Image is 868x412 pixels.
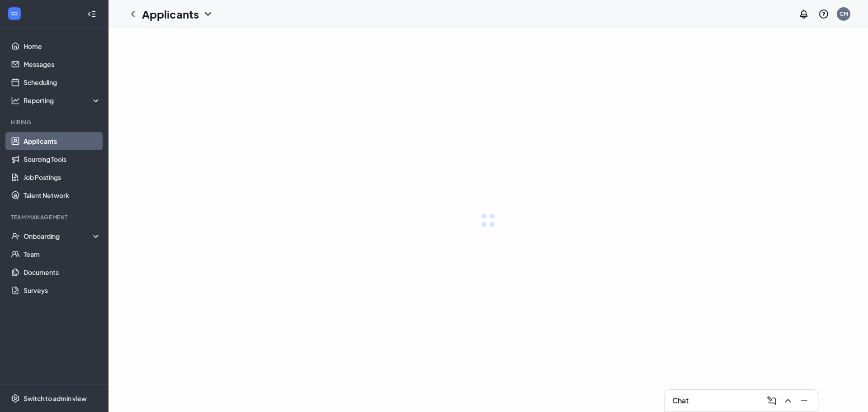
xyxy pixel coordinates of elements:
svg: Analysis [11,96,20,105]
div: Switch to admin view [24,394,87,403]
button: ComposeMessage [764,393,778,408]
svg: Notifications [798,9,809,19]
a: Sourcing Tools [24,150,101,168]
svg: ChevronDown [203,9,213,19]
a: Team [24,245,101,263]
a: Home [24,37,101,55]
a: Talent Network [24,186,101,204]
div: Reporting [24,96,101,105]
div: Onboarding [24,232,101,241]
h1: Applicants [142,6,199,22]
a: Applicants [24,132,101,150]
svg: ChevronLeft [127,9,138,19]
div: Hiring [11,118,99,126]
div: CM [840,10,848,18]
svg: ChevronUp [783,395,793,406]
a: Messages [24,55,101,73]
svg: Settings [11,394,20,403]
svg: Minimize [799,395,810,406]
div: Team Management [11,213,99,221]
a: Scheduling [24,73,101,91]
svg: ComposeMessage [766,395,777,406]
svg: UserCheck [11,232,20,241]
button: Minimize [796,393,811,408]
svg: Collapse [87,9,96,19]
a: Surveys [24,281,101,299]
button: ChevronUp [780,393,794,408]
h3: Chat [672,396,689,406]
a: Job Postings [24,168,101,186]
svg: WorkstreamLogo [10,9,19,18]
svg: QuestionInfo [818,9,829,19]
a: Documents [24,263,101,281]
